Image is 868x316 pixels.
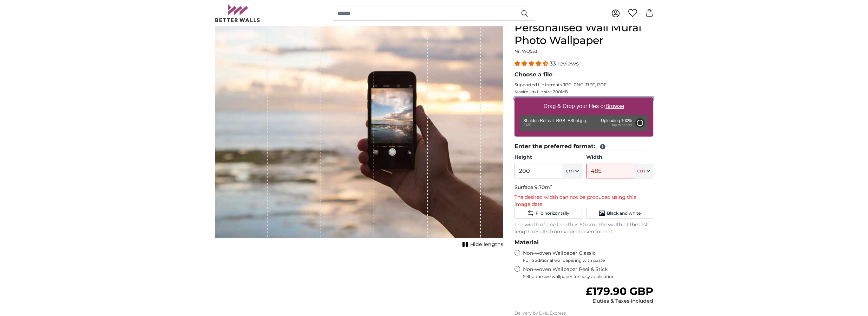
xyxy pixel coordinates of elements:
span: 33 reviews [550,60,579,67]
img: Betterwalls [215,4,260,22]
label: Height [514,154,582,161]
legend: Enter the preferred format: [514,142,653,151]
legend: Choose a file [514,70,653,79]
button: cm [634,164,653,178]
button: Flip horizontally [514,208,582,219]
p: Delivery by DHL Express [514,310,653,316]
legend: Material [514,238,653,247]
span: £179.90 GBP [585,285,653,298]
span: Flip horizontally [536,210,569,216]
span: cm [637,168,645,175]
label: Drag & Drop your files or [541,99,627,113]
button: cm [563,164,582,178]
span: 4.33 stars [514,60,550,67]
button: Black and white [586,208,653,219]
div: 1 of 1 [215,21,503,249]
p: Maximum file size 200MB. [514,89,653,95]
u: Browse [605,103,624,109]
span: Hide lengths [470,241,503,248]
span: Nr. WQ553 [514,49,537,54]
button: Hide lengths [460,240,503,249]
div: Duties & Taxes included [585,298,653,305]
span: Black and white [607,210,641,216]
p: The desired width can not be produced using this image data. [514,194,653,208]
span: 9.70m² [535,184,552,190]
span: For traditional wallpapering with paste [523,258,653,263]
p: Surface: [514,184,653,191]
label: Width [586,154,653,161]
p: The width of one length is 50 cm. The width of the last length results from your chosen format. [514,221,653,235]
span: Self-adhesive wallpaper for easy application [523,274,653,279]
h1: Personalised Wall Mural Photo Wallpaper [514,21,653,47]
span: cm [566,168,574,175]
p: Supported file formats JPG, PNG, TIFF, PDF [514,82,653,88]
label: Non-woven Wallpaper Classic [523,250,653,263]
label: Non-woven Wallpaper Peel & Stick [523,266,653,279]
